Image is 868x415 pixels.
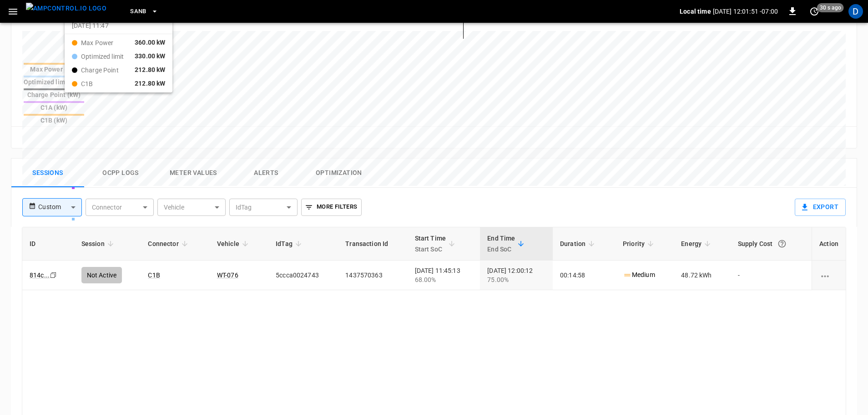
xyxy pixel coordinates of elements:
[148,238,190,249] span: Connector
[11,159,84,188] button: Sessions
[415,233,458,255] span: Start TimeStart SoC
[301,199,362,216] button: More Filters
[22,227,74,261] th: ID
[487,244,515,255] p: End SoC
[230,159,303,188] button: Alerts
[848,4,863,19] div: profile-icon
[807,4,822,19] button: set refresh interval
[130,6,146,17] span: SanB
[415,233,446,255] div: Start Time
[303,159,375,188] button: Optimization
[22,227,846,290] table: sessions table
[680,7,711,16] p: Local time
[126,3,162,20] button: SanB
[795,199,846,216] button: Export
[738,236,805,252] div: Supply Cost
[276,238,304,249] span: IdTag
[774,236,790,252] button: The cost of your charging session based on your supply rates
[157,159,230,188] button: Meter Values
[487,233,515,255] div: End Time
[812,227,846,261] th: Action
[26,3,106,14] img: ampcontrol.io logo
[415,244,446,255] p: Start SoC
[817,3,844,12] span: 30 s ago
[38,199,81,216] div: Custom
[84,159,157,188] button: Ocpp logs
[713,7,778,16] p: [DATE] 12:01:51 -07:00
[81,238,116,249] span: Session
[819,271,838,280] div: charging session options
[338,227,407,261] th: Transaction Id
[681,238,713,249] span: Energy
[560,238,597,249] span: Duration
[623,238,656,249] span: Priority
[487,233,527,255] span: End TimeEnd SoC
[217,238,251,249] span: Vehicle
